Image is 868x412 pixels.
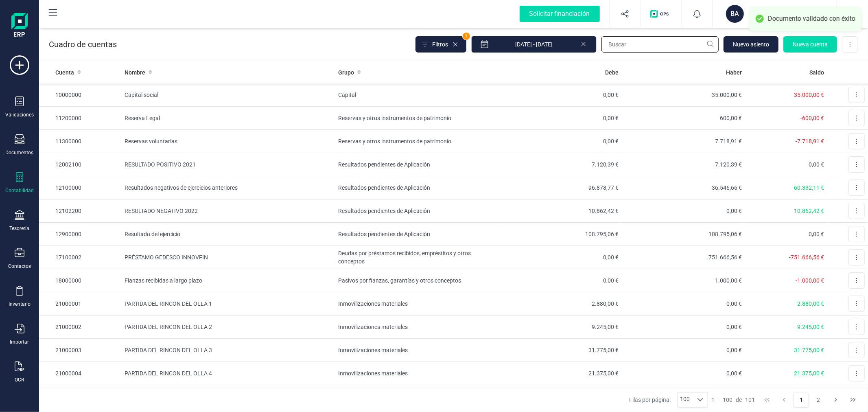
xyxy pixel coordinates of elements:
td: Reservas y otros instrumentos de patrimonio [335,107,499,130]
img: Logo de OPS [650,10,672,18]
button: Page 2 [811,392,826,408]
td: Inmovilizaciones materiales [335,385,499,408]
div: Filas por página: [630,392,708,408]
div: - [711,396,755,404]
td: 31.775,00 € [499,339,622,362]
span: -7.718,91 € [796,138,824,145]
span: 31.775,00 € [794,347,824,353]
td: 11200000 [39,107,121,130]
td: 35.000,00 € [622,83,745,107]
td: 7.718,91 € [622,130,745,153]
button: Filtros [415,36,466,53]
td: 12102200 [39,199,121,223]
button: Logo de OPS [645,1,677,27]
td: 12.725,00 € [499,385,622,408]
td: PRÉSTAMO GEDESCO INNOVFIN [121,246,335,269]
div: Documento validado con éxito [768,15,855,23]
td: 0,00 € [622,199,745,223]
span: -35.000,00 € [792,92,824,98]
td: 0,00 € [622,362,745,385]
td: 751.666,56 € [622,246,745,269]
td: 1.000,00 € [622,269,745,292]
td: Fianzas recibidas a largo plazo [121,269,335,292]
td: 7.120,39 € [499,153,622,176]
span: 9.245,00 € [797,324,824,330]
button: Nuevo asiento [724,36,778,53]
td: Inmovilizaciones materiales [335,292,499,316]
td: 0,00 € [499,269,622,292]
td: PARTIDA DEL RINCON DEL OLLA 3 [121,339,335,362]
span: Saldo [809,68,824,77]
td: 9.245,00 € [499,316,622,339]
td: Resultados negativos de ejercicios anteriores [121,176,335,199]
img: Logo Finanedi [11,13,28,39]
span: 1 [711,396,715,404]
td: 10000000 [39,83,121,107]
td: 0,00 € [622,292,745,316]
button: Page 1 [794,392,809,408]
td: PARTIDA DEL RINCON DEL OLLA 4 [121,362,335,385]
button: Solicitar financiación [510,1,610,27]
td: Reservas voluntarias [121,130,335,153]
span: 21.375,00 € [794,370,824,377]
td: RESULTADO POSITIVO 2021 [121,153,335,176]
button: Nueva cuenta [783,36,837,53]
span: -1.000,00 € [796,277,824,284]
td: 0,00 € [499,246,622,269]
span: Cuenta [55,68,74,77]
td: 108.795,06 € [622,223,745,246]
td: Resultados pendientes de Aplicación [335,199,499,223]
td: Capital [335,83,499,107]
td: 108.795,06 € [499,223,622,246]
span: 0,00 € [809,231,824,237]
td: Inmovilizaciones materiales [335,339,499,362]
div: Documentos [6,149,34,156]
td: 21000005 [39,385,121,408]
td: 0,00 € [622,385,745,408]
div: Tesorería [10,225,30,232]
td: 36.546,66 € [622,176,745,199]
td: 2.880,00 € [499,292,622,316]
td: 21000003 [39,339,121,362]
span: -751.666,56 € [789,254,824,261]
td: 18000000 [39,269,121,292]
button: Previous Page [776,392,792,408]
span: 100 [723,396,732,404]
button: First Page [759,392,775,408]
div: Inventario [9,301,31,307]
td: Inmovilizaciones materiales [335,316,499,339]
span: Filtros [432,40,448,48]
div: BA [726,5,744,23]
td: 21000004 [39,362,121,385]
td: 10.862,42 € [499,199,622,223]
td: Deudas por préstamos recibidos, empréstitos y otros conceptos [335,246,499,269]
span: 0,00 € [809,161,824,168]
td: Resultados pendientes de Aplicación [335,153,499,176]
td: 11300000 [39,130,121,153]
button: Next Page [828,392,844,408]
td: 12900000 [39,223,121,246]
p: Cuadro de cuentas [49,39,117,50]
div: Importar [10,339,29,345]
td: RESULTADO NEGATIVO 2022 [121,199,335,223]
td: Resultados pendientes de Aplicación [335,176,499,199]
td: Capital social [121,83,335,107]
td: 7.120,39 € [622,153,745,176]
span: 60.332,11 € [794,184,824,191]
span: 100 [678,392,693,407]
div: Contabilidad [5,187,34,194]
div: OCR [15,377,24,383]
span: Haber [726,68,742,77]
td: PARTIDA DEL RINCON DEL OLLA 2 [121,316,335,339]
span: Debe [605,68,619,77]
span: Nombre [125,68,145,77]
td: 21.375,00 € [499,362,622,385]
td: 12100000 [39,176,121,199]
td: 12002100 [39,153,121,176]
td: Inmovilizaciones materiales [335,362,499,385]
td: Pasivos por fianzas, garantías y otros conceptos [335,269,499,292]
td: 0,00 € [499,107,622,130]
td: Resultado del ejercicio [121,223,335,246]
span: Nuevo asiento [733,40,769,48]
div: Validaciones [5,112,34,118]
